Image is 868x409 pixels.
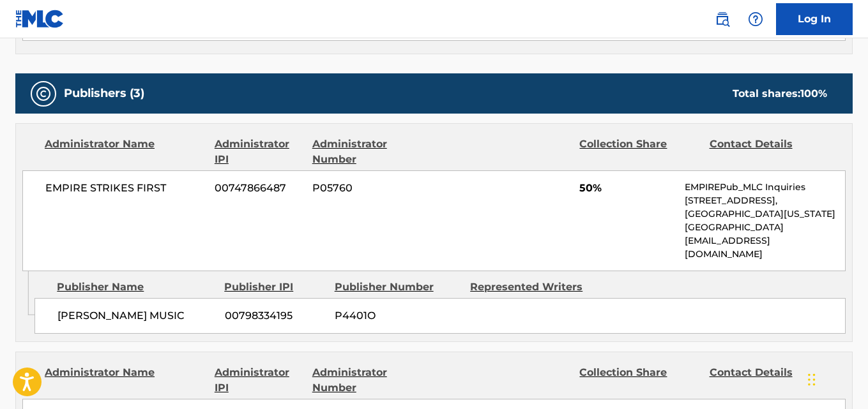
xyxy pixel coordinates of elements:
p: EMPIREPub_MLC Inquiries [685,181,845,194]
p: [GEOGRAPHIC_DATA][US_STATE] [685,207,845,221]
img: Publishers [36,86,51,101]
p: [EMAIL_ADDRESS][DOMAIN_NAME] [685,234,845,261]
p: [STREET_ADDRESS], [685,194,845,207]
a: Public Search [710,6,735,32]
div: Administrator Number [312,365,432,396]
div: Represented Writers [470,279,597,295]
div: Publisher Number [335,279,461,295]
div: Administrator IPI [215,365,303,396]
span: [PERSON_NAME] MUSIC [57,308,215,323]
div: Help [743,6,768,32]
div: Contact Details [710,137,830,167]
div: Contact Details [710,365,830,396]
div: Publisher Name [57,279,215,295]
span: 50% [579,181,675,196]
span: 100 % [800,87,827,100]
span: 00747866487 [215,181,303,196]
span: P4401O [335,308,461,323]
div: Administrator Name [45,365,205,396]
div: Administrator Name [45,137,205,167]
div: Drag [808,361,816,399]
p: [GEOGRAPHIC_DATA] [685,221,845,234]
span: EMPIRE STRIKES FIRST [45,181,205,196]
img: search [715,11,730,27]
span: 00798334195 [225,308,325,323]
div: Collection Share [579,365,699,396]
div: Total shares: [733,86,827,101]
div: Administrator Number [312,137,432,167]
div: Collection Share [579,137,699,167]
img: help [748,11,763,27]
span: P05760 [312,181,432,196]
div: Administrator IPI [215,137,303,167]
div: Publisher IPI [224,279,324,295]
a: Log In [776,3,853,35]
img: MLC Logo [15,10,65,28]
iframe: Chat Widget [804,348,868,409]
h5: Publishers (3) [64,86,144,101]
